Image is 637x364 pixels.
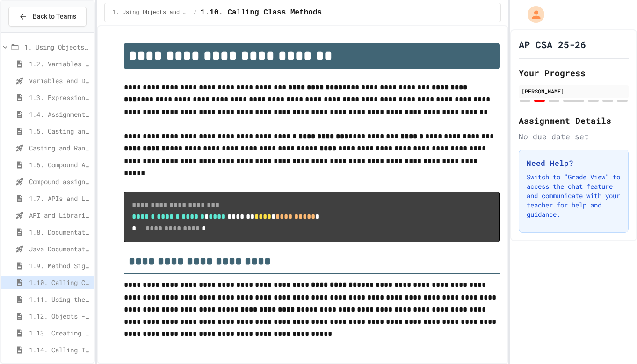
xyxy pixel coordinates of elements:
[527,157,621,169] h3: Need Help?
[29,294,90,304] span: 1.11. Using the Math Class
[519,131,629,142] div: No due date set
[521,87,626,95] div: [PERSON_NAME]
[29,311,90,321] span: 1.12. Objects - Instances of Classes
[29,193,90,203] span: 1.7. APIs and Libraries
[194,9,197,16] span: /
[29,345,90,355] span: 1.14. Calling Instance Methods
[29,261,90,271] span: 1.9. Method Signatures
[519,114,629,127] h2: Assignment Details
[201,7,322,18] span: 1.10. Calling Class Methods
[29,177,90,186] span: Compound assignment operators - Quiz
[29,160,90,170] span: 1.6. Compound Assignment Operators
[29,278,90,287] span: 1.10. Calling Class Methods
[29,76,90,86] span: Variables and Data Types - Quiz
[33,12,76,21] span: Back to Teams
[29,109,90,119] span: 1.4. Assignment and Input
[519,38,586,51] h1: AP CSA 25-26
[29,328,90,338] span: 1.13. Creating and Initializing Objects: Constructors
[527,172,621,219] p: Switch to "Grade View" to access the chat feature and communicate with your teacher for help and ...
[29,227,90,237] span: 1.8. Documentation with Comments and Preconditions
[518,4,547,25] div: My Account
[29,210,90,220] span: API and Libraries - Topic 1.7
[24,42,90,52] span: 1. Using Objects and Methods
[112,9,190,16] span: 1. Using Objects and Methods
[29,143,90,153] span: Casting and Ranges of variables - Quiz
[8,7,87,27] button: Back to Teams
[29,244,90,254] span: Java Documentation with Comments - Topic 1.8
[29,59,90,69] span: 1.2. Variables and Data Types
[29,93,90,102] span: 1.3. Expressions and Output [New]
[519,66,629,79] h2: Your Progress
[29,126,90,136] span: 1.5. Casting and Ranges of Values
